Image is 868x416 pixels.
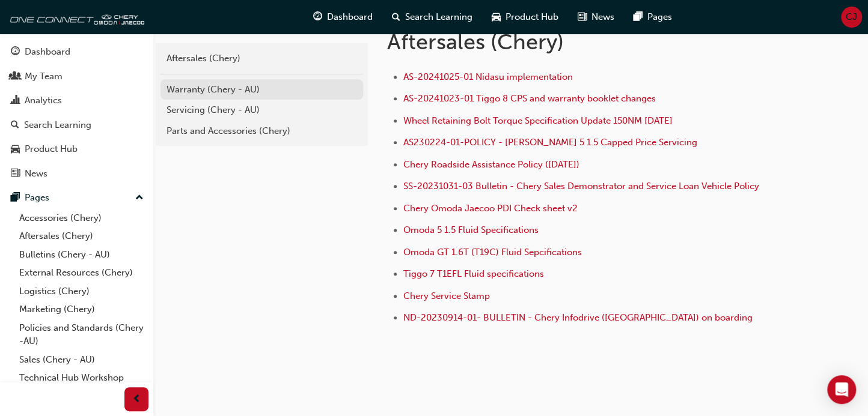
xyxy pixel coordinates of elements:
a: Parts and Accessories (Chery) [160,121,363,142]
a: Sales (Chery - AU) [14,351,148,369]
a: news-iconNews [568,5,624,29]
div: Search Learning [24,118,91,132]
div: Analytics [25,94,62,107]
img: oneconnect [6,5,144,29]
a: Aftersales (Chery) [160,48,363,69]
div: Product Hub [25,142,78,156]
span: car-icon [492,10,501,25]
a: Product Hub [5,138,148,160]
div: Parts and Accessories (Chery) [167,124,357,138]
a: Chery Roadside Assistance Policy ([DATE]) [403,159,579,170]
a: Servicing (Chery - AU) [160,100,363,121]
a: car-iconProduct Hub [482,5,568,29]
a: SS-20231031-03 Bulletin - Chery Sales Demonstrator and Service Loan Vehicle Policy [403,181,759,191]
a: AS-20241025-01 Nidasu implementation [403,71,573,82]
span: pages-icon [11,193,20,203]
div: News [25,167,47,181]
a: Search Learning [5,114,148,136]
div: Warranty (Chery - AU) [167,83,357,97]
div: Servicing (Chery - AU) [167,103,357,117]
div: My Team [25,70,63,83]
span: car-icon [11,144,20,155]
a: ND-20230914-01- BULLETIN - Chery Infodrive ([GEOGRAPHIC_DATA]) on boarding [403,312,753,323]
span: up-icon [135,190,144,206]
a: Aftersales (Chery) [14,227,148,246]
a: Policies and Standards (Chery -AU) [14,319,148,351]
a: Wheel Retaining Bolt Torque Specification Update 150NM [DATE] [403,115,673,126]
span: Product Hub [506,10,558,24]
a: Dashboard [5,41,148,63]
span: people-icon [11,71,20,82]
span: Search Learning [405,10,472,24]
a: Bulletins (Chery - AU) [14,246,148,264]
a: Omoda GT 1.6T (T19C) Fluid Sepcifications [403,247,582,258]
span: search-icon [11,120,19,131]
span: prev-icon [132,392,141,407]
button: Pages [5,187,148,209]
a: search-iconSearch Learning [382,5,482,29]
span: guage-icon [11,47,20,58]
span: pages-icon [634,10,643,25]
a: My Team [5,65,148,88]
button: CJ [841,7,862,28]
span: chart-icon [11,95,20,106]
div: Aftersales (Chery) [167,52,357,65]
span: CJ [846,10,857,24]
a: Accessories (Chery) [14,209,148,228]
span: guage-icon [313,10,322,25]
a: Analytics [5,89,148,112]
a: AS230224-01-POLICY - [PERSON_NAME] 5 1.5 Capped Price Servicing [403,137,697,148]
span: Pages [647,10,672,24]
span: Dashboard [327,10,373,24]
a: Marketing (Chery) [14,300,148,319]
div: Dashboard [25,45,70,59]
span: news-icon [578,10,587,25]
a: Warranty (Chery - AU) [160,79,363,100]
span: search-icon [392,10,400,25]
a: Chery Omoda Jaecoo PDI Check sheet v2 [403,203,578,214]
a: guage-iconDashboard [304,5,382,29]
a: Logistics (Chery) [14,282,148,301]
a: Tiggo 7 T1EFL Fluid specifications [403,268,544,279]
div: Open Intercom Messenger [827,375,856,404]
span: News [591,10,614,24]
a: pages-iconPages [624,5,682,29]
button: DashboardMy TeamAnalyticsSearch LearningProduct HubNews [5,38,148,187]
a: Chery Service Stamp [403,291,490,301]
a: News [5,163,148,185]
a: Omoda 5 1.5 Fluid Specifications [403,225,539,235]
a: AS-20241023-01 Tiggo 8 CPS and warranty booklet changes [403,93,656,104]
a: External Resources (Chery) [14,264,148,282]
span: news-icon [11,169,20,179]
a: Technical Hub Workshop information [14,369,148,400]
h1: Aftersales (Chery) [387,29,777,55]
div: Pages [25,191,49,205]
